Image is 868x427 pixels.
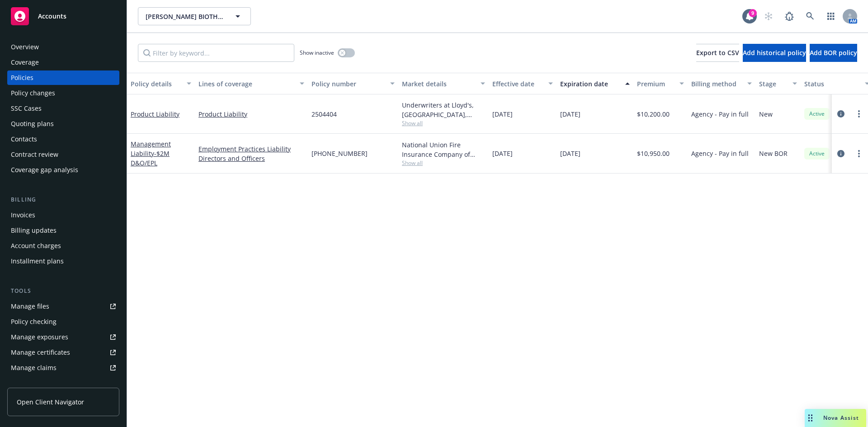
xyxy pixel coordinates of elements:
[637,109,670,119] span: $10,200.00
[7,223,119,238] a: Billing updates
[402,79,475,89] div: Market details
[7,55,119,70] a: Coverage
[11,132,37,146] div: Contacts
[854,108,864,119] a: more
[7,254,119,268] a: Installment plans
[835,148,846,159] a: circleInformation
[780,7,798,25] a: Report a Bug
[7,117,119,131] a: Quoting plans
[560,109,580,119] span: [DATE]
[131,79,181,89] div: Policy details
[7,70,119,85] a: Policies
[808,110,826,118] span: Active
[11,330,68,344] div: Manage exposures
[300,49,334,56] span: Show inactive
[308,73,398,94] button: Policy number
[749,9,757,17] div: 9
[7,101,119,116] a: SSC Cases
[311,79,385,89] div: Policy number
[11,345,70,360] div: Manage certificates
[805,409,866,427] button: Nova Assist
[17,397,84,407] span: Open Client Navigator
[804,79,859,89] div: Status
[11,299,49,314] div: Manage files
[759,79,787,89] div: Stage
[492,109,513,119] span: [DATE]
[7,40,119,54] a: Overview
[311,109,337,119] span: 2504404
[7,147,119,162] a: Contract review
[7,376,119,390] a: Manage BORs
[11,70,33,85] div: Policies
[127,73,195,94] button: Policy details
[7,314,119,329] a: Policy checking
[801,7,819,25] a: Search
[7,286,119,296] div: Tools
[696,44,739,62] button: Export to CSV
[835,108,846,119] a: circleInformation
[637,79,674,89] div: Premium
[7,299,119,314] a: Manage files
[131,140,171,167] a: Management Liability
[198,79,294,89] div: Lines of coverage
[759,7,778,25] a: Start snowing
[805,409,816,427] div: Drag to move
[7,208,119,222] a: Invoices
[7,4,119,29] a: Accounts
[691,149,749,158] span: Agency - Pay in full
[11,239,61,253] div: Account charges
[7,195,119,204] div: Billing
[691,109,749,119] span: Agency - Pay in full
[38,13,66,20] span: Accounts
[11,117,54,131] div: Quoting plans
[823,414,859,422] span: Nova Assist
[557,73,633,94] button: Expiration date
[755,73,801,94] button: Stage
[11,40,39,54] div: Overview
[637,149,670,158] span: $10,950.00
[489,73,557,94] button: Effective date
[7,330,119,344] a: Manage exposures
[696,48,739,57] span: Export to CSV
[11,314,57,329] div: Policy checking
[11,55,39,70] div: Coverage
[138,7,251,25] button: [PERSON_NAME] BIOTHERAPEUTICS INC
[311,149,368,158] span: [PHONE_NUMBER]
[7,345,119,360] a: Manage certificates
[402,100,485,119] div: Underwriters at Lloyd's, [GEOGRAPHIC_DATA], [PERSON_NAME] of [GEOGRAPHIC_DATA]
[633,73,688,94] button: Premium
[11,254,64,268] div: Installment plans
[11,163,78,177] div: Coverage gap analysis
[198,109,304,119] a: Product Liability
[198,154,304,163] a: Directors and Officers
[759,109,773,119] span: New
[810,48,857,57] span: Add BOR policy
[7,86,119,100] a: Policy changes
[402,159,485,167] span: Show all
[131,110,179,118] a: Product Liability
[398,73,489,94] button: Market details
[688,73,755,94] button: Billing method
[492,79,543,89] div: Effective date
[759,149,788,158] span: New BOR
[691,79,742,89] div: Billing method
[560,149,580,158] span: [DATE]
[810,44,857,62] button: Add BOR policy
[560,79,620,89] div: Expiration date
[195,73,308,94] button: Lines of coverage
[402,119,485,127] span: Show all
[822,7,840,25] a: Switch app
[402,140,485,159] div: National Union Fire Insurance Company of [GEOGRAPHIC_DATA], [GEOGRAPHIC_DATA], AIG
[138,44,294,62] input: Filter by keyword...
[854,148,864,159] a: more
[11,208,35,222] div: Invoices
[492,149,513,158] span: [DATE]
[11,361,57,375] div: Manage claims
[7,132,119,146] a: Contacts
[7,239,119,253] a: Account charges
[11,223,57,238] div: Billing updates
[743,48,806,57] span: Add historical policy
[146,12,224,21] span: [PERSON_NAME] BIOTHERAPEUTICS INC
[11,86,55,100] div: Policy changes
